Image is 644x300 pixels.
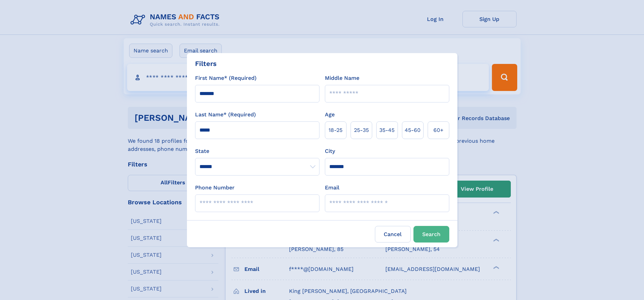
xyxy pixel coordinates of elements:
[375,226,411,243] label: Cancel
[405,126,421,134] span: 45‑60
[354,126,369,134] span: 25‑35
[195,74,257,82] label: First Name* (Required)
[433,126,444,134] span: 60+
[195,59,217,69] div: Filters
[195,111,256,119] label: Last Name* (Required)
[195,147,319,155] label: State
[325,184,339,192] label: Email
[325,147,335,155] label: City
[413,226,449,243] button: Search
[379,126,395,134] span: 35‑45
[325,74,359,82] label: Middle Name
[195,184,235,192] label: Phone Number
[325,111,335,119] label: Age
[329,126,342,134] span: 18‑25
